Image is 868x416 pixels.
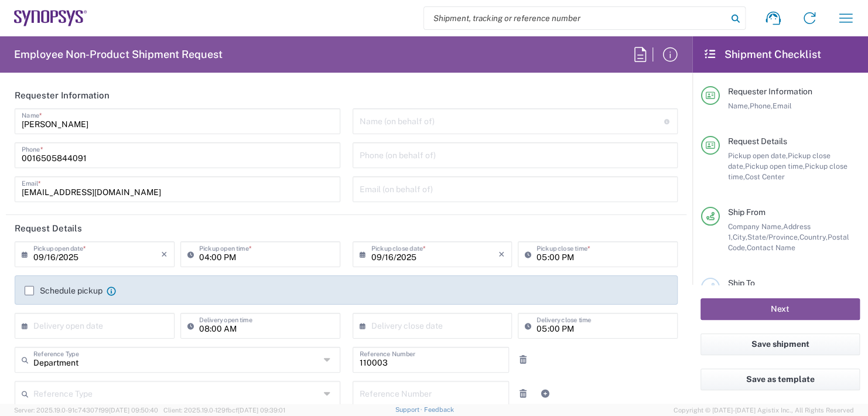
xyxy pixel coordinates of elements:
span: [DATE] 09:39:01 [238,407,285,414]
span: Ship To [728,278,755,288]
h2: Employee Non-Product Shipment Request [14,47,223,62]
input: Shipment, tracking or reference number [424,7,727,29]
span: Pickup open date, [728,151,788,160]
a: Add Reference [537,386,553,402]
span: Email [773,101,792,110]
span: Cost Center [745,172,785,181]
span: Ship From [728,207,766,217]
span: Client: 2025.19.0-129fbcf [163,407,285,414]
span: Phone, [750,101,773,110]
button: Next [700,298,860,320]
h2: Requester Information [15,90,110,101]
a: Remove Reference [515,386,531,402]
span: Server: 2025.19.0-91c74307f99 [14,407,158,414]
span: Pickup open time, [745,162,805,171]
span: Copyright © [DATE]-[DATE] Agistix Inc., All Rights Reserved [674,405,854,415]
span: City, [733,233,747,241]
button: Save shipment [700,333,860,355]
span: [DATE] 09:50:40 [109,407,158,414]
a: Support [395,406,424,413]
span: Country, [799,233,828,241]
a: Feedback [424,406,454,413]
span: State/Province, [747,233,799,241]
button: Save as template [700,369,860,390]
span: Company Name, [728,222,783,231]
i: × [498,245,505,264]
span: Name, [728,101,750,110]
label: Schedule pickup [25,286,102,295]
i: × [161,245,168,264]
span: Requester Information [728,87,812,96]
span: Contact Name [747,243,795,252]
h2: Shipment Checklist [703,47,821,62]
h2: Request Details [15,223,82,234]
span: Request Details [728,137,787,146]
a: Remove Reference [515,352,531,368]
